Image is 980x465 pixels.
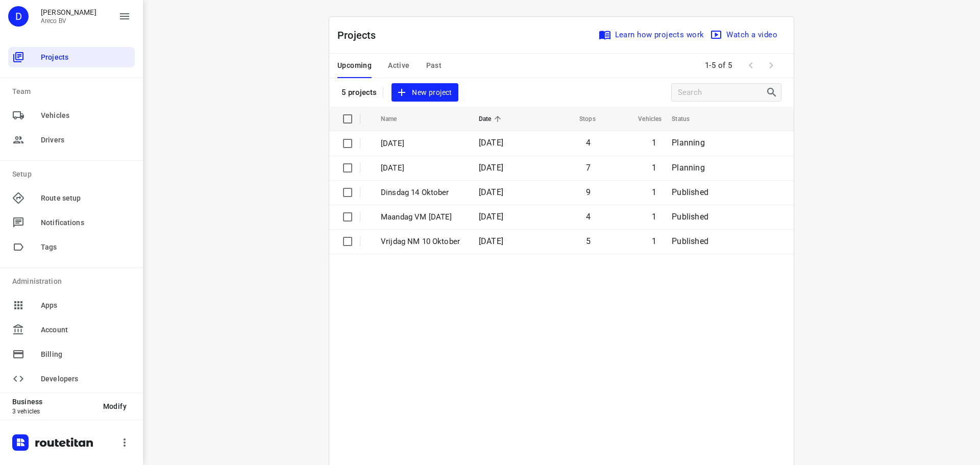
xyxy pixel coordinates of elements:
[672,187,708,197] span: Published
[566,113,596,125] span: Stops
[586,187,591,197] span: 9
[652,236,656,246] span: 1
[41,135,131,145] span: Drivers
[672,212,708,222] span: Published
[41,52,131,63] span: Projects
[337,59,372,72] span: Upcoming
[341,88,377,97] p: 5 projects
[41,325,131,335] span: Account
[479,113,505,125] span: Date
[586,163,591,173] span: 7
[381,211,463,223] p: Maandag VM 13 Oktober
[741,55,761,76] span: Previous Page
[388,59,409,72] span: Active
[8,212,135,233] div: Notifications
[381,113,410,125] span: Name
[103,402,127,410] span: Modify
[41,349,131,360] span: Billing
[41,193,131,204] span: Route setup
[701,55,737,77] span: 1-5 of 5
[761,55,781,76] span: Next Page
[672,236,708,246] span: Published
[652,187,656,197] span: 1
[41,110,131,121] span: Vehicles
[12,169,135,180] p: Setup
[41,8,96,16] p: Didier Evrard
[652,138,656,148] span: 1
[41,17,96,25] p: Areco BV
[586,212,591,222] span: 4
[8,369,135,389] div: Developers
[8,344,135,364] div: Billing
[766,86,781,99] div: Search
[41,300,131,311] span: Apps
[672,113,703,125] span: Status
[652,212,656,222] span: 1
[426,59,442,72] span: Past
[672,138,704,148] span: Planning
[652,163,656,173] span: 1
[8,130,135,150] div: Drivers
[8,295,135,315] div: Apps
[479,163,503,173] span: [DATE]
[41,374,131,384] span: Developers
[12,398,95,406] p: Business
[479,187,503,197] span: [DATE]
[12,86,135,97] p: Team
[479,138,503,148] span: [DATE]
[381,162,463,174] p: Donderdag 16 Oktober
[12,276,135,287] p: Administration
[41,242,131,253] span: Tags
[8,320,135,340] div: Account
[672,163,704,173] span: Planning
[625,113,661,125] span: Vehicles
[586,138,591,148] span: 4
[381,236,463,248] p: Vrijdag NM 10 Oktober
[586,236,591,246] span: 5
[398,86,452,99] span: New project
[479,212,503,222] span: [DATE]
[8,47,135,67] div: Projects
[8,105,135,126] div: Vehicles
[8,188,135,208] div: Route setup
[479,236,503,246] span: [DATE]
[8,237,135,257] div: Tags
[678,85,766,101] input: Search projects
[337,28,384,43] p: Projects
[391,83,458,102] button: New project
[381,138,463,150] p: Vrijdag 17 Oktober
[12,408,95,415] p: 3 vehicles
[41,217,131,228] span: Notifications
[381,187,463,199] p: Dinsdag 14 Oktober
[95,397,135,415] button: Modify
[8,6,29,27] div: D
